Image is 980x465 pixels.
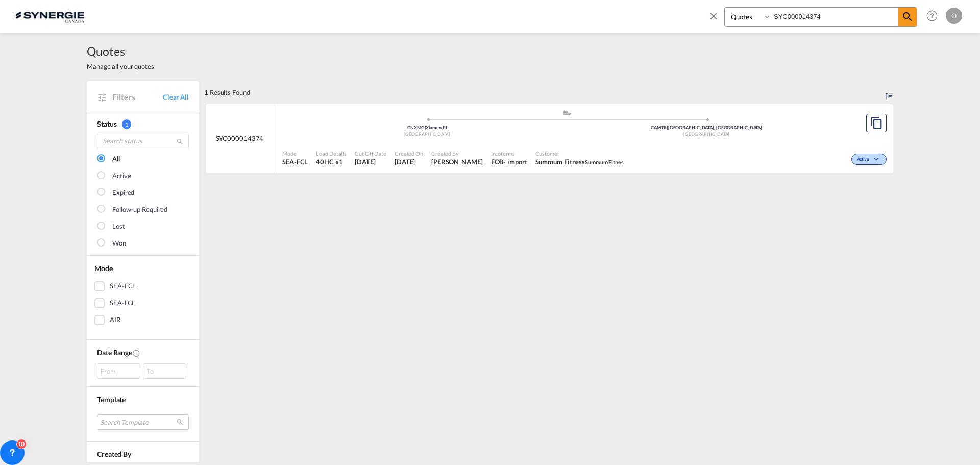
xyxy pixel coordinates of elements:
[143,363,186,379] div: To
[355,150,386,157] span: Cut Off Date
[97,134,189,149] input: Search status
[316,157,347,166] span: 40HC x 1
[683,131,729,137] span: [GEOGRAPHIC_DATA]
[431,157,483,166] span: Pablo Gomez Saldarriaga
[94,264,113,273] span: Mode
[97,395,126,404] span: Template
[491,157,527,166] div: FOB import
[110,281,136,291] div: SEA-FCL
[395,150,423,157] span: Created On
[898,8,917,26] span: icon-magnify
[97,119,116,128] span: Status
[946,8,962,24] div: O
[407,125,447,130] span: CNXMG Xiamen Pt
[503,157,527,166] div: - import
[395,157,423,166] span: 27 Aug 2025
[97,450,131,458] span: Created By
[886,81,893,104] div: Sort by: Created On
[585,159,624,165] span: Summum Fitnes
[87,43,154,59] span: Quotes
[132,349,140,357] md-icon: Created On
[561,110,573,115] md-icon: assets/icons/custom/ship-fill.svg
[870,117,883,129] md-icon: assets/icons/custom/copyQuote.svg
[535,150,624,157] span: Customer
[176,138,184,145] md-icon: icon-magnify
[771,8,898,26] input: Enter Quotation Number
[923,7,941,25] span: Help
[667,125,668,130] span: |
[282,150,308,157] span: Mode
[708,10,719,21] md-icon: icon-close
[94,298,191,308] md-checkbox: SEA-LCL
[282,157,308,166] span: SEA-FCL
[851,154,887,165] div: Change Status Here
[97,119,189,129] div: Status 1
[404,131,450,137] span: [GEOGRAPHIC_DATA]
[87,62,154,71] span: Manage all your quotes
[708,7,724,32] span: icon-close
[206,104,893,174] div: SYC000014374 assets/icons/custom/ship-fill.svgassets/icons/custom/roll-o-plane.svgOriginXiamen Pt...
[122,119,131,129] span: 1
[163,92,189,102] a: Clear All
[112,154,120,164] div: All
[112,171,131,181] div: Active
[316,150,347,157] span: Load Details
[112,188,134,198] div: Expired
[535,157,624,166] span: Summum Fitness Summum Fitnes
[901,11,914,23] md-icon: icon-magnify
[866,114,887,132] button: Copy Quote
[425,125,426,130] span: |
[491,157,504,166] div: FOB
[112,222,125,232] div: Lost
[112,205,167,215] div: Follow-up Required
[97,363,189,379] span: From To
[216,134,264,143] span: SYC000014374
[431,150,483,157] span: Created By
[94,315,191,325] md-checkbox: AIR
[94,281,191,291] md-checkbox: SEA-FCL
[110,315,120,325] div: AIR
[923,7,946,26] div: Help
[112,238,126,249] div: Won
[97,363,140,379] div: From
[857,156,872,163] span: Active
[355,157,386,166] span: 27 Aug 2025
[97,348,132,357] span: Date Range
[651,125,762,130] span: CAMTR [GEOGRAPHIC_DATA], [GEOGRAPHIC_DATA]
[204,81,250,104] div: 1 Results Found
[110,298,135,308] div: SEA-LCL
[15,5,84,28] img: 1f56c880d42311ef80fc7dca854c8e59.png
[491,150,527,157] span: Incoterms
[112,91,163,103] span: Filters
[872,157,884,162] md-icon: icon-chevron-down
